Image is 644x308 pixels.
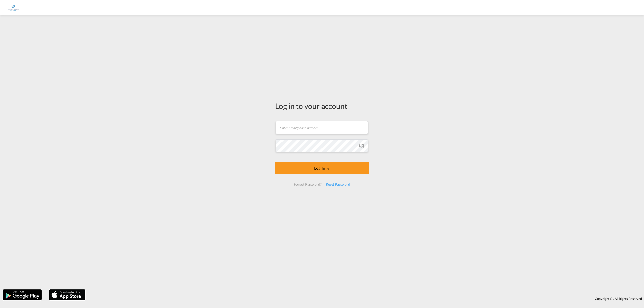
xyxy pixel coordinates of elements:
img: google.png [2,289,42,301]
input: Enter email/phone number [276,121,368,134]
md-icon: icon-eye-off [358,143,365,149]
button: LOGIN [275,162,369,174]
img: e1326340b7c511ef854e8d6a806141ad.jpg [8,2,19,13]
img: apple.png [49,289,86,301]
div: Forgot Password? [292,180,324,189]
div: Copyright © . All Rights Reserved [88,294,644,303]
div: Reset Password [324,180,352,189]
div: Log in to your account [275,101,369,111]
